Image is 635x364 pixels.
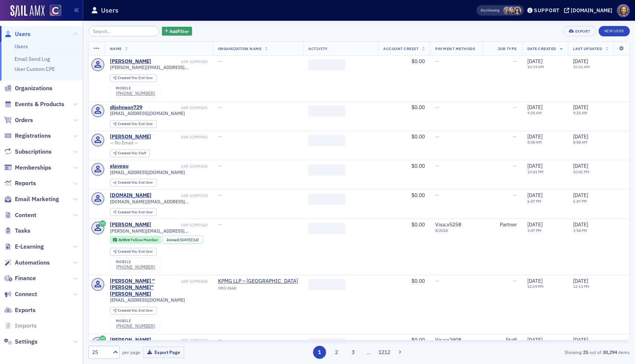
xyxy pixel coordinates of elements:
[118,121,139,126] span: Created Via :
[110,278,179,298] a: [PERSON_NAME] "[PERSON_NAME]" [PERSON_NAME]
[110,297,185,303] span: [EMAIL_ADDRESS][DOMAIN_NAME]
[4,243,44,251] a: E-Learning
[527,46,556,51] span: Date Created
[15,227,30,235] span: Tasks
[153,193,207,198] div: USR-13997378
[455,349,630,355] div: Showing out of items
[118,75,139,80] span: Created Via :
[10,5,45,17] a: SailAMX
[4,84,52,92] a: Organizations
[218,337,222,343] span: —
[166,237,180,242] span: Joined :
[118,308,139,313] span: Created Via :
[308,223,345,234] span: ‌
[110,170,185,175] span: [EMAIL_ADDRESS][DOMAIN_NAME]
[411,278,425,284] span: $0.00
[110,236,162,244] div: Active: Active: Fellow Member
[582,349,589,355] strong: 25
[218,46,262,51] span: Organization Name
[527,169,544,174] time: 10:41 PM
[527,163,543,169] span: [DATE]
[4,259,50,267] a: Automations
[152,59,207,64] div: USR-13997680
[15,322,37,330] span: Imports
[118,210,139,214] span: Created Via :
[4,290,37,298] a: Connect
[573,228,587,233] time: 3:54 PM
[110,46,122,51] span: Name
[15,132,51,140] span: Registrations
[118,76,153,80] div: End User
[45,5,61,17] a: View Homepage
[527,199,541,204] time: 6:47 PM
[573,133,588,140] span: [DATE]
[110,228,208,234] span: [PERSON_NAME][EMAIL_ADDRESS][DOMAIN_NAME]
[4,211,36,219] a: Content
[110,199,208,204] span: [DOMAIN_NAME][EMAIL_ADDRESS][DOMAIN_NAME]
[573,64,590,69] time: 10:31 AM
[411,221,425,228] span: $0.00
[573,163,588,169] span: [DATE]
[110,140,138,145] span: — No Email —
[4,148,52,156] a: Subscriptions
[575,29,590,33] div: Export
[573,199,587,204] time: 6:47 PM
[308,194,345,205] span: ‌
[4,164,51,172] a: Memberships
[110,192,152,199] a: [DOMAIN_NAME]
[4,100,64,108] a: Events & Products
[110,120,157,128] div: Created Via: End User
[527,110,542,115] time: 9:25 AM
[15,338,38,346] span: Settings
[218,286,298,293] div: ORG-2668
[152,135,207,140] div: USR-13997503
[116,264,155,270] div: [PHONE_NUMBER]
[110,179,157,187] div: Created Via: End User
[118,210,153,214] div: End User
[488,222,517,228] div: Partner
[110,337,151,344] a: [PERSON_NAME]
[4,195,59,203] a: Email Marketing
[498,46,517,51] span: Job Type
[218,104,222,111] span: —
[435,337,461,343] span: Visa : x2908
[573,278,588,284] span: [DATE]
[308,135,345,146] span: ‌
[152,223,207,227] div: USR-13997160
[308,46,328,51] span: Activity
[14,56,50,62] a: Email Send Log
[513,163,517,169] span: —
[411,133,425,140] span: $0.00
[130,164,207,169] div: USR-13997405
[116,91,155,96] div: [PHONE_NUMBER]
[527,284,544,289] time: 12:09 PM
[116,323,155,329] div: [PHONE_NUMBER]
[110,111,185,116] span: [EMAIL_ADDRESS][DOMAIN_NAME]
[15,30,30,38] span: Users
[110,58,151,65] a: [PERSON_NAME]
[169,28,189,35] span: Add Filter
[15,148,52,156] span: Subscriptions
[110,65,208,70] span: [PERSON_NAME][EMAIL_ADDRESS][DOMAIN_NAME]
[110,222,151,228] a: [PERSON_NAME]
[411,104,425,111] span: $0.00
[330,346,343,359] button: 2
[435,46,475,51] span: Payment Methods
[599,26,630,36] a: New User
[4,274,36,282] a: Finance
[513,133,517,140] span: —
[308,59,345,70] span: ‌
[218,278,298,285] span: KPMG LLP – Denver
[143,105,207,110] div: USR-13997601
[527,58,543,65] span: [DATE]
[50,5,61,16] img: SailAMX
[15,84,52,92] span: Organizations
[181,279,208,284] div: USR-13996828
[152,338,207,343] div: USR-13996536
[218,221,222,228] span: —
[15,211,36,219] span: Content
